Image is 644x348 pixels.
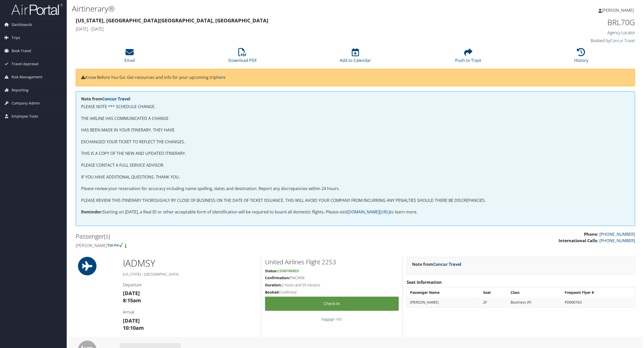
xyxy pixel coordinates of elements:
[81,127,630,134] p: HAS BEEN MADE IN YOUR ITINERARY. THEY HAVE
[124,51,135,63] a: Email
[584,231,598,237] strong: Phone:
[559,238,598,243] strong: International Calls:
[81,74,630,81] p: Know Before You Go: Get resources and info for your upcoming trip
[602,7,634,13] span: [PERSON_NAME]
[265,290,280,295] strong: Booked:
[265,268,277,273] strong: Status:
[501,38,635,43] h4: Booked by
[347,209,390,215] a: [DOMAIN_NAME][URL]
[455,51,481,63] a: Push to Tripit
[501,30,635,35] h4: Agency Locator
[277,268,299,273] span: Confirmed
[81,139,630,145] p: EXCHANGED YOUR TICKET TO REFLECT THE CHANGES.
[265,297,399,311] a: Check-in
[123,272,257,277] h5: [US_STATE] / [GEOGRAPHIC_DATA]
[123,297,141,304] strong: 8:15am
[107,243,124,247] img: tsa-precheck.png
[321,317,342,322] a: Baggage Info
[123,324,144,331] strong: 10:10am
[340,51,371,63] a: Add to Calendar
[76,17,268,24] strong: [US_STATE], [GEOGRAPHIC_DATA] [GEOGRAPHIC_DATA], [GEOGRAPHIC_DATA]
[562,298,634,307] td: PD900763
[228,51,257,63] a: Download PDF
[11,3,63,15] img: airportal-logo.png
[12,58,38,70] span: Travel Approval
[123,257,257,270] h1: IAD MSY
[217,74,226,80] a: here
[123,309,257,315] h4: Arrival
[574,51,588,63] a: History
[12,110,38,123] span: Employee Tools
[12,97,40,110] span: Company Admin
[610,38,635,43] a: Concur Travel
[562,288,634,297] th: Frequent Flyer #
[412,261,461,267] strong: Note from
[12,84,28,97] span: Reporting
[508,298,562,307] td: Business (P)
[81,150,630,157] p: THIS IS A COPY OF THE NEW AND UPDATED ITINERARY.
[481,288,508,297] th: Seat
[481,298,508,307] td: 2F
[123,317,140,324] strong: [DATE]
[81,185,630,192] p: Please review your reservation for accuracy including name spelling, dates and destination. Repor...
[81,162,630,169] p: PLEASE CONTACT A FULL SERVICE ADVISOR
[265,275,399,280] h5: PWCW58
[123,282,257,288] h4: Departure
[12,18,32,31] span: Dashboards
[599,231,635,237] a: [PHONE_NUMBER]
[12,44,31,57] span: Book Travel
[76,232,352,241] h2: Passenger(s)
[407,288,480,297] th: Passenger Name
[81,209,102,215] strong: Reminder:
[102,96,130,102] a: Concur Travel
[501,17,635,28] h1: BRL70G
[76,243,352,248] h4: [PERSON_NAME]
[123,290,140,297] strong: [DATE]
[81,96,130,102] strong: Note from
[12,71,42,83] span: Risk Management
[76,26,493,32] h4: [DATE] - [DATE]
[265,258,399,266] h2: United Airlines Flight 2253
[407,279,442,285] strong: Seat Information
[81,197,630,204] p: PLEASE REVIEW THIS ITINERARY THOROUGHLY BY CLOSE OF BUSINESS ON THE DATE OF TICKET ISSUANCE. THIS...
[407,298,480,307] td: [PERSON_NAME]
[81,174,630,181] p: IF YOU HAVE ADDITIONAL QUESTIONS. THANK YOU.
[433,261,461,267] a: Concur Travel
[81,104,630,110] p: PLEASE NOTE *** SCHEDULE CHANGE.
[81,115,630,122] p: THE AIRLINE HAS COMMUNICATED A CHANGE
[508,288,562,297] th: Class
[81,209,630,215] p: Starting on [DATE], a Real ID or other acceptable form of identification will be required to boar...
[265,283,399,288] h5: 2 hours and 55 minutes
[265,290,399,295] h5: Confirmed
[12,31,20,44] span: Trips
[265,275,290,280] strong: Confirmation:
[598,3,639,18] a: [PERSON_NAME]
[265,283,282,287] strong: Duration:
[72,3,450,14] h1: Airtinerary®
[599,238,635,243] a: [PHONE_NUMBER]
